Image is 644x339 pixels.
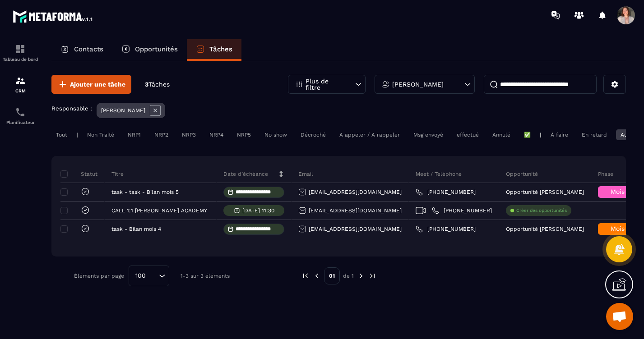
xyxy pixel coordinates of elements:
img: next [357,272,365,280]
p: task - task - Bilan mois 5 [111,189,179,195]
p: Titre [111,170,124,178]
img: prev [301,272,310,280]
a: [PHONE_NUMBER] [432,207,492,214]
img: prev [313,272,321,280]
div: Tout [51,129,72,140]
img: scheduler [15,107,26,118]
div: ✅ [519,129,535,140]
span: Mois 3 [611,225,630,232]
p: Plus de filtre [306,78,345,91]
p: Opportunité [506,170,538,178]
p: | [76,132,78,138]
div: NRP4 [205,129,228,140]
div: Décroché [296,129,330,140]
img: logo [13,8,94,24]
p: Tâches [209,45,232,53]
p: Planificateur [2,120,38,125]
p: Opportunités [135,45,178,53]
div: En retard [577,129,612,140]
p: [PERSON_NAME] [392,81,444,87]
p: Date d’échéance [223,170,268,178]
p: [DATE] 11:30 [242,207,274,214]
button: Ajouter une tâche [51,75,131,94]
p: Contacts [74,45,103,53]
div: No show [260,129,292,140]
p: task - Bilan mois 4 [111,226,161,232]
div: Msg envoyé [409,129,448,140]
p: Phase [598,170,613,178]
p: Opportunité [PERSON_NAME] [506,189,584,195]
p: Email [298,170,313,178]
p: [PERSON_NAME] [101,107,145,114]
div: A appeler / A rappeler [335,129,404,140]
span: Ajouter une tâche [70,80,125,89]
a: formationformationCRM [2,69,38,100]
div: Non Traité [83,129,119,140]
p: Statut [63,170,97,178]
p: 01 [324,267,340,284]
p: 1-3 sur 3 éléments [181,273,230,279]
a: Opportunités [112,39,187,61]
div: À faire [546,129,573,140]
span: 100 [132,271,149,281]
a: [PHONE_NUMBER] [416,188,476,196]
p: Opportunité [PERSON_NAME] [506,226,584,232]
div: Annulé [488,129,515,140]
div: effectué [452,129,483,140]
p: de 1 [343,272,354,279]
p: Créer des opportunités [516,207,567,214]
p: Éléments par page [74,273,124,279]
div: Search for option [129,266,169,286]
div: NRP5 [232,129,255,140]
a: [PHONE_NUMBER] [416,225,476,233]
p: | [540,132,542,138]
div: NRP2 [150,129,173,140]
span: Tâches [148,81,170,88]
img: formation [15,75,26,86]
span: | [428,207,430,214]
img: next [368,272,376,280]
a: Ouvrir le chat [606,303,633,330]
a: Contacts [51,39,112,61]
input: Search for option [149,271,157,281]
p: Tableau de bord [2,57,38,62]
div: NRP3 [177,129,200,140]
p: 3 [145,80,170,89]
img: formation [15,44,26,55]
a: schedulerschedulerPlanificateur [2,100,38,132]
p: Responsable : [51,105,92,112]
p: CRM [2,88,38,93]
a: formationformationTableau de bord [2,37,38,69]
div: NRP1 [123,129,145,140]
p: Meet / Téléphone [416,170,462,178]
p: CALL 1:1 [PERSON_NAME] ACADEMY [111,207,207,214]
span: Mois 4 [611,188,631,195]
a: Tâches [187,39,241,61]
